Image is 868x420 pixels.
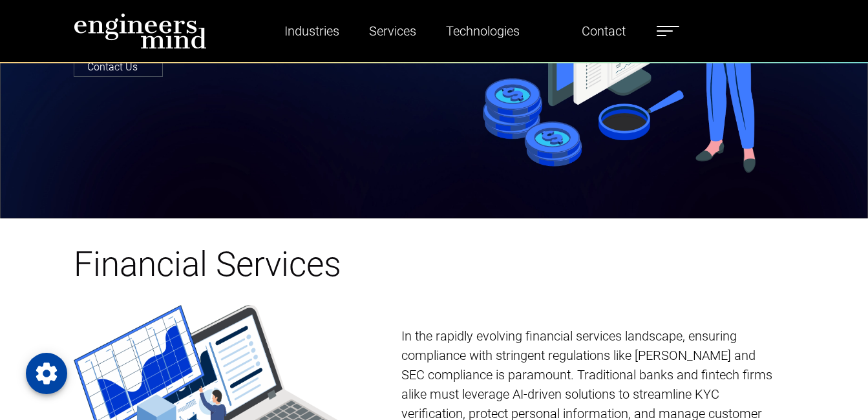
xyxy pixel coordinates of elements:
a: Contact Us [74,57,163,77]
a: Contact [577,16,631,46]
a: Industries [279,16,344,46]
h1: Financial Services [74,244,795,286]
a: Technologies [441,16,525,46]
a: Services [364,16,421,46]
img: logo [74,13,207,49]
